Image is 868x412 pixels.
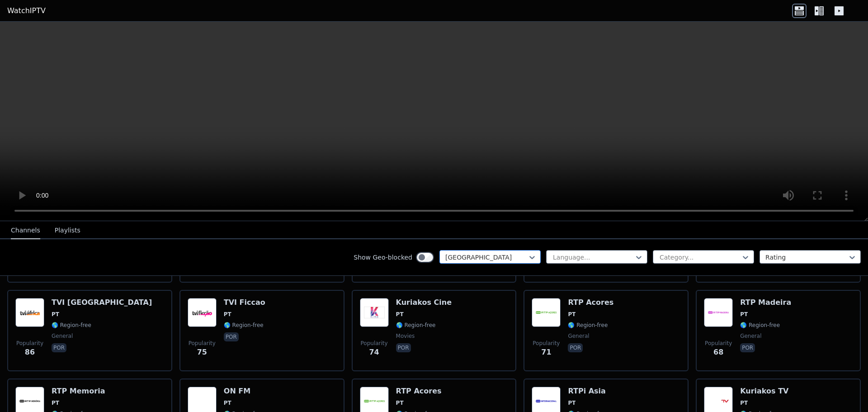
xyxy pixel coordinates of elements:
[15,298,44,327] img: TVI Africa
[713,347,723,358] span: 68
[224,399,231,407] span: PT
[568,332,589,340] span: general
[52,343,66,352] p: por
[55,222,80,239] button: Playlists
[224,311,231,318] span: PT
[740,298,791,307] h6: RTP Madeira
[224,332,239,341] p: por
[568,311,576,318] span: PT
[396,332,415,340] span: movies
[532,298,561,327] img: RTP Acores
[396,322,436,329] span: 🌎 Region-free
[11,222,40,239] button: Channels
[16,340,43,347] span: Popularity
[396,311,404,318] span: PT
[197,347,207,358] span: 75
[740,343,755,352] p: por
[533,340,560,347] span: Popularity
[396,399,404,407] span: PT
[52,399,59,407] span: PT
[52,311,59,318] span: PT
[7,5,46,16] a: WatchIPTV
[396,387,442,396] h6: RTP Acores
[354,253,412,262] label: Show Geo-blocked
[189,340,216,347] span: Popularity
[541,347,551,358] span: 71
[396,298,452,307] h6: Kuriakos Cine
[224,298,265,307] h6: TVI Ficcao
[740,332,761,340] span: general
[396,343,411,352] p: por
[740,322,780,329] span: 🌎 Region-free
[568,298,613,307] h6: RTP Acores
[360,298,389,327] img: Kuriakos Cine
[188,298,217,327] img: TVI Ficcao
[224,387,264,396] h6: ON FM
[568,343,583,352] p: por
[361,340,388,347] span: Popularity
[52,322,91,329] span: 🌎 Region-free
[52,387,105,396] h6: RTP Memoria
[740,387,788,396] h6: Kuriakos TV
[369,347,379,358] span: 74
[740,311,748,318] span: PT
[25,347,35,358] span: 86
[740,399,748,407] span: PT
[224,322,264,329] span: 🌎 Region-free
[52,298,152,307] h6: TVI [GEOGRAPHIC_DATA]
[704,298,733,327] img: RTP Madeira
[52,332,73,340] span: general
[568,399,576,407] span: PT
[568,322,608,329] span: 🌎 Region-free
[705,340,732,347] span: Popularity
[568,387,608,396] h6: RTPi Asia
